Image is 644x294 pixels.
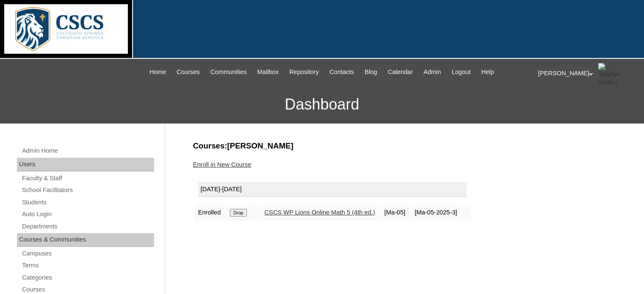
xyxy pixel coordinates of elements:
a: Contacts [325,67,358,77]
span: Calendar [388,67,413,77]
td: [Ma-05] [380,205,410,221]
div: [PERSON_NAME] [538,63,636,84]
a: Admin [419,67,445,77]
span: Contacts [329,67,354,77]
a: Enroll in New Course [193,161,252,168]
span: Home [149,67,166,77]
a: Auto Login [21,209,154,220]
span: Mailbox [257,67,279,77]
div: Users [17,158,154,171]
a: Students [21,197,154,208]
div: Courses & Communities [17,233,154,247]
td: [Ma-05-2025-3] [410,205,461,221]
a: Logout [448,67,475,77]
span: Courses [177,67,200,77]
span: Admin [423,67,441,77]
a: CSCS WP Lions Online Math 5 (4th ed.) [265,209,375,216]
a: Mailbox [253,67,283,77]
div: [DATE]-[DATE] [198,182,467,197]
span: Communities [210,67,247,77]
a: Campuses [21,248,154,259]
img: logo-white.png [4,4,128,54]
a: Calendar [384,67,417,77]
span: Logout [452,67,471,77]
img: Stephanie Phillips [598,63,619,84]
a: Departments [21,221,154,232]
td: Enrolled [194,205,225,221]
a: Repository [285,67,323,77]
a: Communities [206,67,251,77]
span: Repository [289,67,319,77]
a: Admin Home [21,146,154,156]
a: Faculty & Staff [21,173,154,184]
a: Home [145,67,170,77]
a: Courses [172,67,204,77]
span: Help [481,67,494,77]
input: Drop [230,209,246,217]
a: School Facilitators [21,185,154,195]
span: Blog [365,67,377,77]
a: Terms [21,260,154,271]
a: Blog [360,67,381,77]
h3: Dashboard [4,85,640,124]
a: Categories [21,272,154,283]
h3: Courses:[PERSON_NAME] [193,140,612,151]
a: Help [477,67,498,77]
